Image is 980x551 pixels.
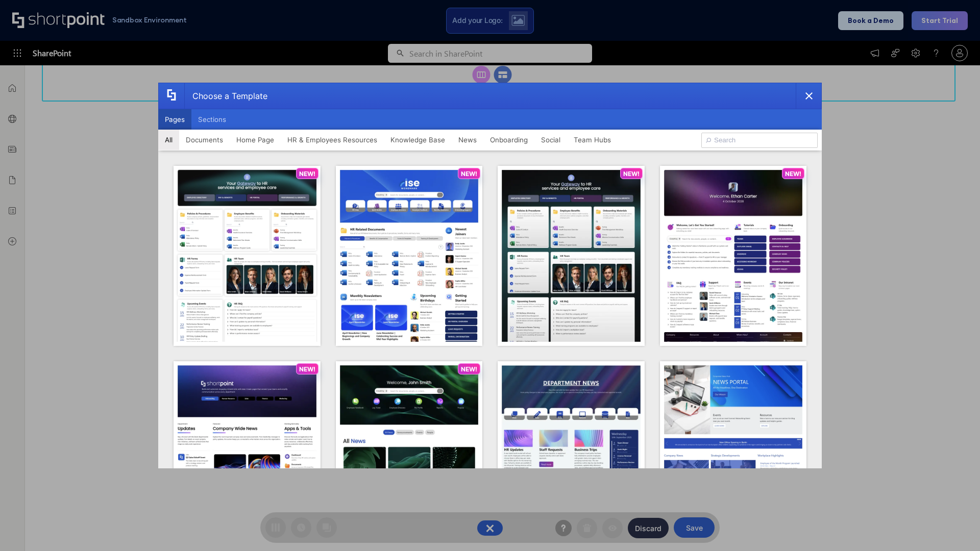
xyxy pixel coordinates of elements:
input: Search [701,133,818,148]
button: Team Hubs [567,130,618,150]
button: Pages [158,109,191,130]
p: NEW! [461,365,477,373]
p: NEW! [461,170,477,178]
button: Documents [179,130,230,150]
button: HR & Employees Resources [281,130,384,150]
p: NEW! [299,170,315,178]
button: Knowledge Base [384,130,452,150]
button: Social [534,130,567,150]
p: NEW! [785,170,801,178]
div: Choose a Template [184,83,267,109]
button: Sections [191,109,233,130]
button: Home Page [230,130,281,150]
div: template selector [158,83,822,468]
button: News [452,130,483,150]
button: All [158,130,179,150]
iframe: Chat Widget [929,502,980,551]
button: Onboarding [483,130,534,150]
p: NEW! [299,365,315,373]
p: NEW! [623,170,640,178]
